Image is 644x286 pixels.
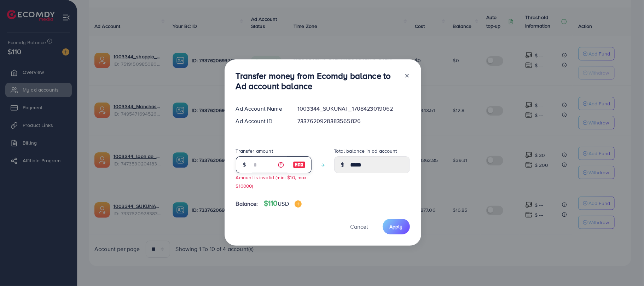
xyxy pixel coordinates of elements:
div: Ad Account Name [230,105,292,113]
small: Amount is invalid (min: $10, max: $10000) [236,174,308,189]
button: Cancel [342,219,377,234]
img: image [293,160,306,169]
span: Cancel [350,223,368,230]
span: USD [278,200,289,208]
span: Apply [390,223,403,230]
label: Total balance in ad account [334,147,397,154]
div: 1003344_SUKUNAT_1708423019062 [292,105,415,113]
button: Apply [383,219,410,234]
h3: Transfer money from Ecomdy balance to Ad account balance [236,71,399,91]
h4: $110 [264,199,302,208]
img: image [295,200,302,208]
label: Transfer amount [236,147,273,154]
iframe: Chat [614,254,639,281]
div: Ad Account ID [230,117,292,125]
span: Balance: [236,200,258,208]
div: 7337620928383565826 [292,117,415,125]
